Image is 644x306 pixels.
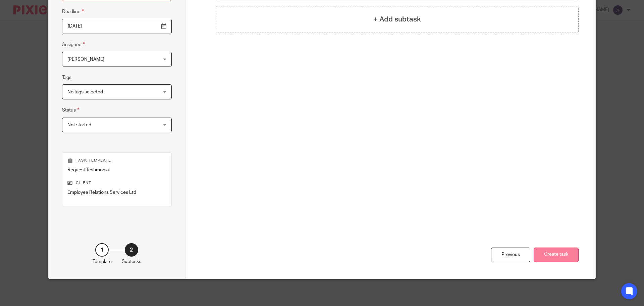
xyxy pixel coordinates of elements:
p: Task template [67,158,166,163]
span: Not started [67,123,91,127]
p: Template [93,258,112,265]
div: Previous [491,248,530,262]
p: Client [67,180,166,186]
button: Create task [534,248,579,262]
span: No tags selected [67,90,103,94]
label: Assignee [62,41,85,48]
label: Status [62,106,79,114]
p: Employee Relations Services Ltd [67,189,166,196]
p: Subtasks [122,258,141,265]
div: 1 [95,243,109,257]
p: Request Testimonial [67,167,166,173]
label: Deadline [62,8,84,15]
input: Pick a date [62,19,172,34]
div: 2 [125,243,138,257]
span: [PERSON_NAME] [67,57,104,62]
label: Tags [62,74,71,81]
h4: + Add subtask [373,14,421,25]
